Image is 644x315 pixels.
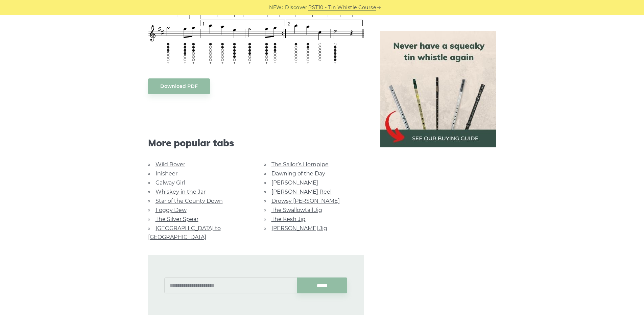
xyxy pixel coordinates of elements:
a: Download PDF [148,78,210,94]
a: [PERSON_NAME] [271,179,318,186]
a: [PERSON_NAME] Reel [271,189,332,195]
a: Galway Girl [156,179,185,186]
a: The Kesh Jig [271,216,306,222]
span: NEW: [269,4,283,11]
a: The Sailor’s Hornpipe [271,161,329,168]
span: More popular tabs [148,137,364,149]
img: tin whistle buying guide [380,31,496,147]
a: Foggy Dew [156,207,187,213]
a: [PERSON_NAME] Jig [271,225,327,232]
a: Dawning of the Day [271,170,325,177]
a: PST10 - Tin Whistle Course [308,4,376,11]
a: [GEOGRAPHIC_DATA] to [GEOGRAPHIC_DATA] [148,225,221,240]
a: Drowsy [PERSON_NAME] [271,198,340,204]
a: Inisheer [156,170,177,177]
span: Discover [285,4,307,11]
a: Whiskey in the Jar [156,189,206,195]
a: The Swallowtail Jig [271,207,322,213]
a: Star of the County Down [156,198,223,204]
a: The Silver Spear [156,216,198,222]
a: Wild Rover [156,161,185,168]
